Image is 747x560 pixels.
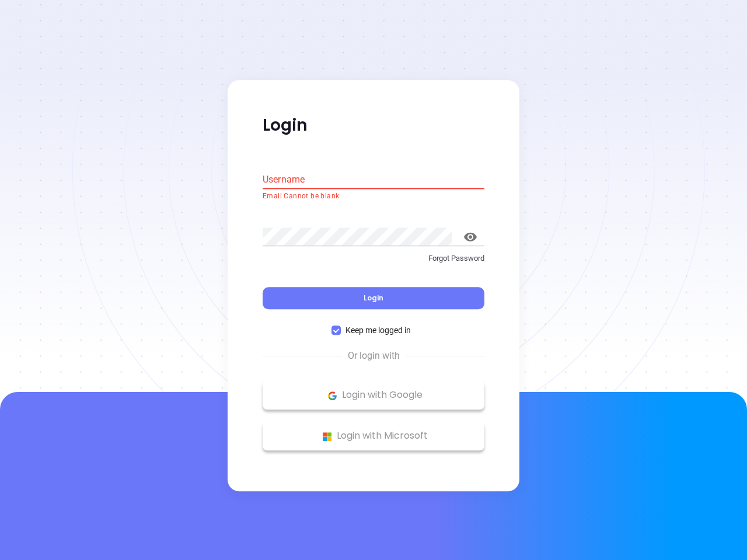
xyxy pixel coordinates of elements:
img: Microsoft Logo [320,429,334,444]
button: Google Logo Login with Google [263,381,484,410]
p: Login with Google [268,387,479,404]
p: Login [263,115,484,136]
p: Login with Microsoft [268,428,479,445]
p: Email Cannot be blank [263,191,484,202]
a: Forgot Password [263,253,484,274]
p: Forgot Password [263,253,484,264]
button: Login [263,288,484,310]
button: toggle password visibility [456,223,484,251]
button: Microsoft Logo Login with Microsoft [263,422,484,451]
span: Or login with [342,349,406,363]
img: Google Logo [325,388,340,403]
span: Login [364,293,383,303]
span: Keep me logged in [341,324,416,337]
